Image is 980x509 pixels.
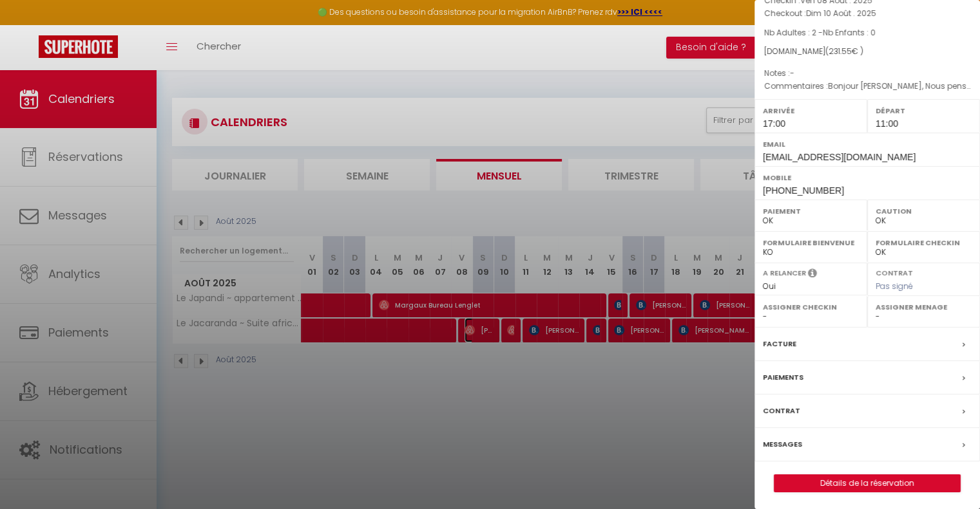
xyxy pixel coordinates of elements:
span: 17:00 [763,118,785,129]
p: Commentaires : [764,80,970,93]
label: Mobile [763,171,972,184]
label: Caution [876,205,972,217]
div: [DOMAIN_NAME] [764,46,970,58]
label: Email [763,138,972,151]
span: 231.55 [829,46,852,57]
span: Dim 10 Août . 2025 [806,8,876,19]
label: Formulaire Bienvenue [763,236,859,249]
span: Nb Adultes : 2 - [764,27,876,38]
span: [EMAIL_ADDRESS][DOMAIN_NAME] [763,152,916,162]
span: 11:00 [876,118,898,129]
button: Détails de la réservation [774,474,961,492]
i: Sélectionner OUI si vous souhaiter envoyer les séquences de messages post-checkout [808,268,817,282]
label: Arrivée [763,104,859,117]
label: Départ [876,104,972,117]
label: Facture [763,337,796,351]
span: Pas signé [876,281,913,292]
label: Messages [763,438,802,451]
label: Paiements [763,371,803,384]
p: Notes : [764,67,970,80]
label: Paiement [763,205,859,217]
label: Assigner Menage [876,301,972,313]
span: ( € ) [825,46,863,57]
label: Formulaire Checkin [876,236,972,249]
span: [PHONE_NUMBER] [763,185,844,196]
a: Détails de la réservation [774,475,960,492]
span: Nb Enfants : 0 [823,27,876,38]
p: Checkout : [764,7,970,20]
span: - [790,68,794,79]
label: Assigner Checkin [763,301,859,313]
label: Contrat [763,404,800,418]
label: Contrat [876,268,913,276]
label: A relancer [763,268,806,279]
